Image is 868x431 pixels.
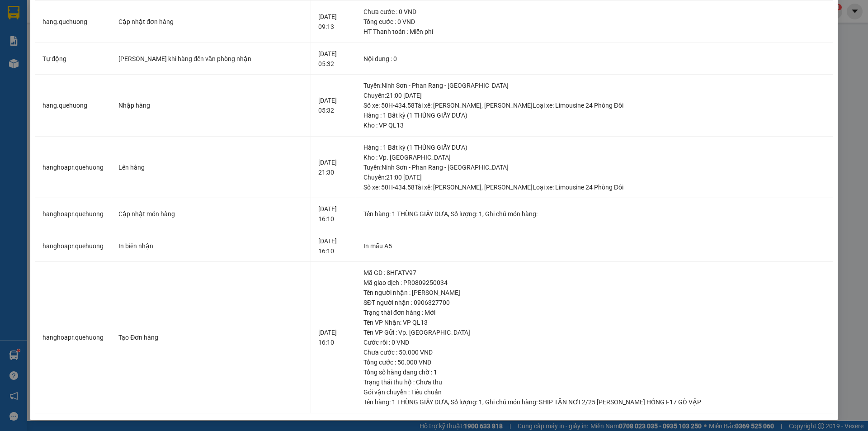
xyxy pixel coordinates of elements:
[479,210,482,218] span: 1
[363,162,826,192] div: Tuyến : Ninh Sơn - Phan Rang - [GEOGRAPHIC_DATA] Chuyến: 21:00 [DATE] Số xe: 50H-434.58 Tài xế: [...
[318,95,349,115] div: [DATE] 05:32
[363,7,826,17] div: Chưa cước : 0 VND
[318,49,349,69] div: [DATE] 05:32
[318,157,349,177] div: [DATE] 21:30
[363,152,826,162] div: Kho : Vp. [GEOGRAPHIC_DATA]
[363,367,826,377] div: Tổng số hàng đang chờ : 1
[363,298,826,308] div: SĐT người nhận : 0906327700
[363,110,826,120] div: Hàng : 1 Bất kỳ (1 THÙNG GIẤY DƯA)
[363,27,826,37] div: HT Thanh toán : Miễn phí
[363,120,826,130] div: Kho : VP QL13
[363,209,826,219] div: Tên hàng: , Số lượng: , Ghi chú món hàng:
[118,241,303,251] div: In biên nhận
[363,241,826,251] div: In mẫu A5
[363,308,826,317] div: Trạng thái đơn hàng : Mới
[392,398,448,406] span: 1 THÙNG GIẤY DƯA
[363,397,826,407] div: Tên hàng: , Số lượng: , Ghi chú món hàng:
[318,236,349,256] div: [DATE] 16:10
[118,209,303,219] div: Cập nhật món hàng
[118,332,303,342] div: Tạo Đơn hàng
[35,75,111,137] td: hang.quehuong
[363,288,826,298] div: Tên người nhận : [PERSON_NAME]
[118,100,303,110] div: Nhập hàng
[35,262,111,413] td: hanghoapr.quehuong
[35,137,111,199] td: hanghoapr.quehuong
[363,357,826,367] div: Tổng cước : 50.000 VND
[363,142,826,152] div: Hàng : 1 Bất kỳ (1 THÙNG GIẤY DƯA)
[363,278,826,288] div: Mã giao dịch : PR0809250034
[35,43,111,75] td: Tự động
[363,327,826,337] div: Tên VP Gửi : Vp. [GEOGRAPHIC_DATA]
[363,268,826,278] div: Mã GD : 8HFATV97
[363,81,826,110] div: Tuyến : Ninh Sơn - Phan Rang - [GEOGRAPHIC_DATA] Chuyến: 21:00 [DATE] Số xe: 50H-434.58 Tài xế: [...
[363,387,826,397] div: Gói vận chuyển : Tiêu chuẩn
[363,17,826,27] div: Tổng cước : 0 VND
[35,1,111,43] td: hang.quehuong
[363,317,826,327] div: Tên VP Nhận: VP QL13
[318,12,349,32] div: [DATE] 09:13
[318,204,349,224] div: [DATE] 16:10
[539,398,701,406] span: SHIP TẬN NƠI 2/25 [PERSON_NAME] HỒNG F17 GÒ VẬP
[118,54,303,64] div: [PERSON_NAME] khi hàng đến văn phòng nhận
[118,162,303,172] div: Lên hàng
[363,347,826,357] div: Chưa cước : 50.000 VND
[35,230,111,262] td: hanghoapr.quehuong
[392,210,448,218] span: 1 THÙNG GIẤY DƯA
[363,54,826,64] div: Nội dung : 0
[479,398,482,406] span: 1
[35,198,111,230] td: hanghoapr.quehuong
[118,17,303,27] div: Cập nhật đơn hàng
[363,337,826,347] div: Cước rồi : 0 VND
[363,377,826,387] div: Trạng thái thu hộ : Chưa thu
[318,327,349,347] div: [DATE] 16:10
